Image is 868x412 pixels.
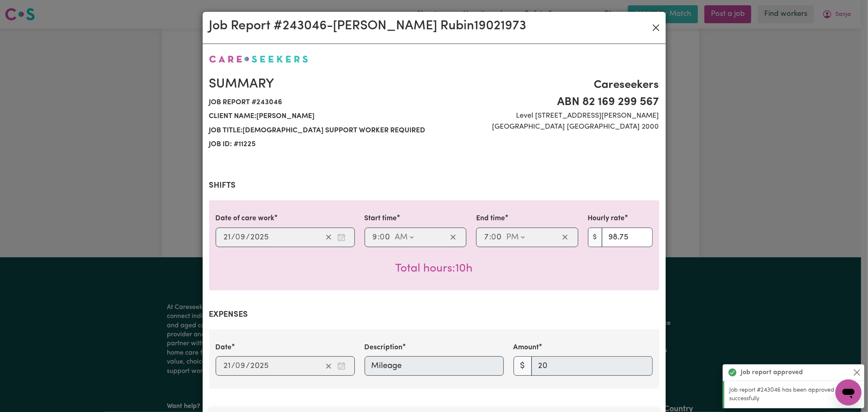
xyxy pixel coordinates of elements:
span: Job ID: # 11225 [209,138,429,151]
p: Job report #243046 has been approved successfully [729,386,859,403]
span: / [246,362,250,370]
img: Careseekers logo [209,55,308,63]
input: -- [484,231,489,243]
span: Careseekers [439,77,659,94]
span: 0 [380,233,385,241]
button: Enter the date of care work [335,231,348,243]
h2: Shifts [209,181,659,191]
label: Description [365,342,403,353]
h2: Summary [209,77,429,92]
span: 0 [491,233,496,241]
button: Close [649,21,662,34]
input: -- [223,360,232,372]
input: -- [492,231,502,243]
input: Mileage [365,356,504,376]
label: Date [216,342,232,353]
span: / [232,362,236,370]
input: -- [236,360,246,372]
span: 0 [236,233,241,241]
strong: Job report approved [741,368,803,377]
label: End time [476,213,505,224]
span: : [489,233,491,242]
input: -- [380,231,391,243]
span: Job title: [DEMOGRAPHIC_DATA] Support worker required [209,124,429,138]
button: Clear date [322,360,335,372]
input: -- [223,231,232,243]
label: Amount [514,342,539,353]
span: / [232,233,236,242]
input: -- [372,231,378,243]
label: Hourly rate [588,213,625,224]
input: -- [236,231,246,243]
input: ---- [250,360,269,372]
span: Job report # 243046 [209,96,429,110]
h2: Job Report # 243046 - [PERSON_NAME] Rubin19021973 [209,18,527,34]
iframe: Button to launch messaging window [835,379,861,405]
button: Clear date [322,231,335,243]
label: Date of care work [216,213,275,224]
h2: Expenses [209,310,659,320]
span: $ [588,228,602,247]
span: ABN 82 169 299 567 [439,94,659,111]
span: [GEOGRAPHIC_DATA] [GEOGRAPHIC_DATA] 2000 [439,122,659,132]
span: Level [STREET_ADDRESS][PERSON_NAME] [439,111,659,121]
span: $ [514,356,532,376]
label: Start time [365,213,397,224]
button: Enter the date of expense [335,360,348,372]
span: : [378,233,380,242]
span: 0 [236,362,241,370]
span: / [246,233,250,242]
button: Close [852,368,862,377]
span: Total hours worked: 10 hours [396,263,473,274]
input: ---- [250,231,269,243]
span: Client name: [PERSON_NAME] [209,110,429,123]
